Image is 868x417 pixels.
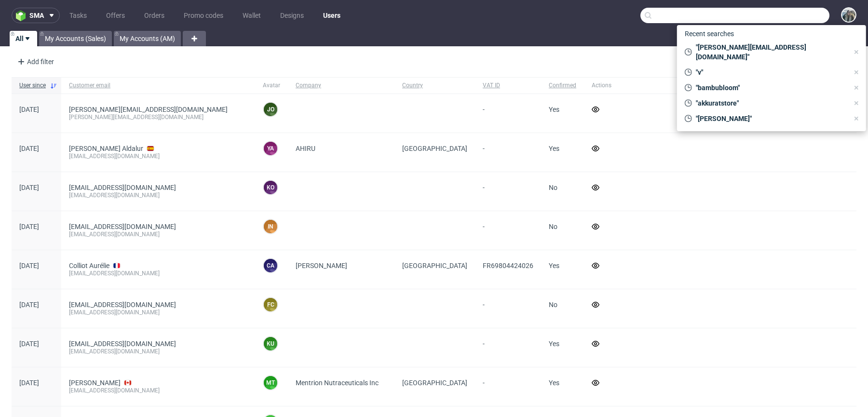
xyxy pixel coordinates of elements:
[69,106,228,113] a: [PERSON_NAME][EMAIL_ADDRESS][DOMAIN_NAME]
[592,81,611,90] span: Actions
[19,223,39,230] span: [DATE]
[483,340,485,348] span: -
[692,67,849,77] span: "v"
[264,181,277,194] figcaption: ko
[549,379,559,387] span: Yes
[237,8,267,23] a: Wallet
[402,262,467,269] span: [GEOGRAPHIC_DATA]
[69,113,247,121] div: [PERSON_NAME][EMAIL_ADDRESS][DOMAIN_NAME]
[29,12,44,19] span: sma
[692,114,849,123] span: "[PERSON_NAME]"
[692,98,849,108] span: "akkuratstore"
[692,83,849,93] span: "bambubloom"
[69,340,176,348] a: [EMAIL_ADDRESS][DOMAIN_NAME]
[69,81,247,90] span: Customer email
[296,262,347,269] span: [PERSON_NAME]
[64,8,93,23] a: Tasks
[483,262,533,269] span: FR69804424026
[69,301,176,309] a: [EMAIL_ADDRESS][DOMAIN_NAME]
[19,340,39,348] span: [DATE]
[549,262,559,269] span: Yes
[100,8,131,23] a: Offers
[483,379,485,387] span: -
[296,81,387,90] span: Company
[842,8,855,22] img: Zeniuk Magdalena
[39,31,112,46] a: My Accounts (Sales)
[178,8,229,23] a: Promo codes
[69,269,247,277] div: [EMAIL_ADDRESS][DOMAIN_NAME]
[264,142,277,155] figcaption: YA
[69,223,176,230] a: [EMAIL_ADDRESS][DOMAIN_NAME]
[549,145,559,152] span: Yes
[483,145,485,152] span: -
[264,103,277,116] figcaption: jo
[483,106,485,113] span: -
[19,301,39,309] span: [DATE]
[114,31,181,46] a: My Accounts (AM)
[681,26,738,41] span: Recent searches
[69,348,247,355] div: [EMAIL_ADDRESS][DOMAIN_NAME]
[69,309,247,316] div: [EMAIL_ADDRESS][DOMAIN_NAME]
[296,145,315,152] span: AHIRU
[264,337,277,350] figcaption: ku
[264,298,277,311] figcaption: fc
[138,8,170,23] a: Orders
[69,379,121,387] a: [PERSON_NAME]
[402,81,467,90] span: Country
[483,184,485,191] span: -
[402,145,467,152] span: [GEOGRAPHIC_DATA]
[317,8,346,23] a: Users
[274,8,310,23] a: Designs
[19,262,39,269] span: [DATE]
[19,81,46,90] span: User since
[483,301,485,309] span: -
[483,223,485,230] span: -
[69,191,247,199] div: [EMAIL_ADDRESS][DOMAIN_NAME]
[692,42,849,62] span: "[PERSON_NAME][EMAIL_ADDRESS][DOMAIN_NAME]"
[69,387,247,394] div: [EMAIL_ADDRESS][DOMAIN_NAME]
[69,152,247,160] div: [EMAIL_ADDRESS][DOMAIN_NAME]
[549,301,557,309] span: No
[402,379,467,387] span: [GEOGRAPHIC_DATA]
[483,81,533,90] span: VAT ID
[549,184,557,191] span: No
[549,106,559,113] span: Yes
[264,376,277,390] figcaption: MT
[12,8,60,23] button: sma
[549,340,559,348] span: Yes
[549,223,557,230] span: No
[16,10,29,21] img: logo
[264,259,277,272] figcaption: CA
[549,81,576,90] span: Confirmed
[69,184,176,191] a: [EMAIL_ADDRESS][DOMAIN_NAME]
[19,145,39,152] span: [DATE]
[10,31,37,46] a: All
[19,184,39,191] span: [DATE]
[69,145,143,152] a: [PERSON_NAME] Aldalur
[19,379,39,387] span: [DATE]
[69,230,247,238] div: [EMAIL_ADDRESS][DOMAIN_NAME]
[19,106,39,113] span: [DATE]
[14,54,56,69] div: Add filter
[69,262,109,269] a: Colliot Aurélie
[263,81,280,90] span: Avatar
[264,220,277,233] figcaption: in
[296,379,379,387] span: Mentrion Nutraceuticals Inc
